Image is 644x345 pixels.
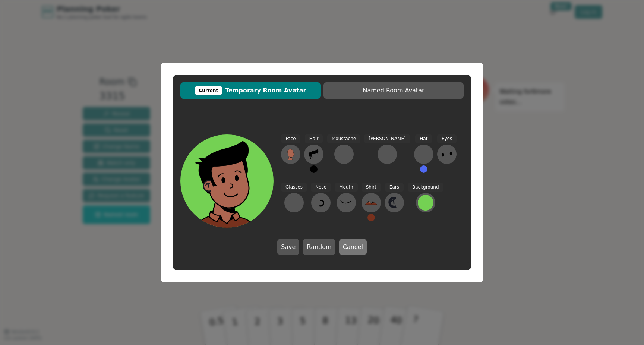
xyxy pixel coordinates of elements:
[323,82,464,99] button: Named Room Avatar
[311,183,331,192] span: Nose
[281,134,300,143] span: Face
[339,239,367,255] button: Cancel
[327,86,460,95] span: Named Room Avatar
[305,134,323,143] span: Hair
[415,134,432,143] span: Hat
[437,134,457,143] span: Eyes
[327,134,360,143] span: Moustache
[277,239,299,255] button: Save
[303,239,335,255] button: Random
[184,86,317,95] span: Temporary Room Avatar
[195,86,222,95] div: Current
[335,183,358,192] span: Mouth
[362,183,381,192] span: Shirt
[364,134,410,143] span: [PERSON_NAME]
[281,183,307,192] span: Glasses
[180,82,321,99] button: CurrentTemporary Room Avatar
[408,183,443,192] span: Background
[385,183,404,192] span: Ears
